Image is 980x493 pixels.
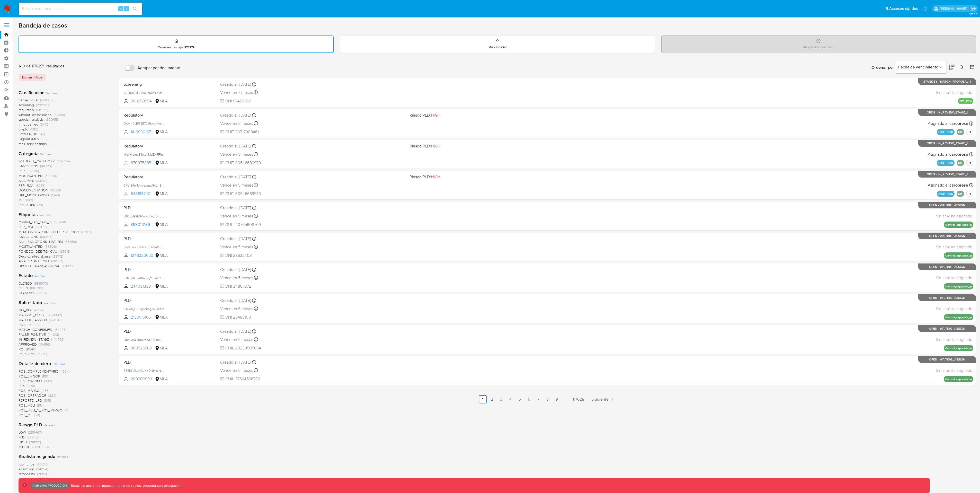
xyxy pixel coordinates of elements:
[889,6,918,11] span: Accesos rápidos
[130,5,140,12] button: search-icon
[971,6,976,11] a: Salir
[19,5,142,12] input: Buscar usuario o caso...
[32,485,67,487] p: Ambiente: PRODUCCIÓN
[940,6,969,11] p: leidy.martinez@mercadolibre.com.co
[126,6,127,11] span: s
[923,6,928,11] a: Notificaciones
[119,6,123,11] span: ⌥
[69,483,182,488] p: Todas las acciones impactan usuarios reales, proceda con precaución.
